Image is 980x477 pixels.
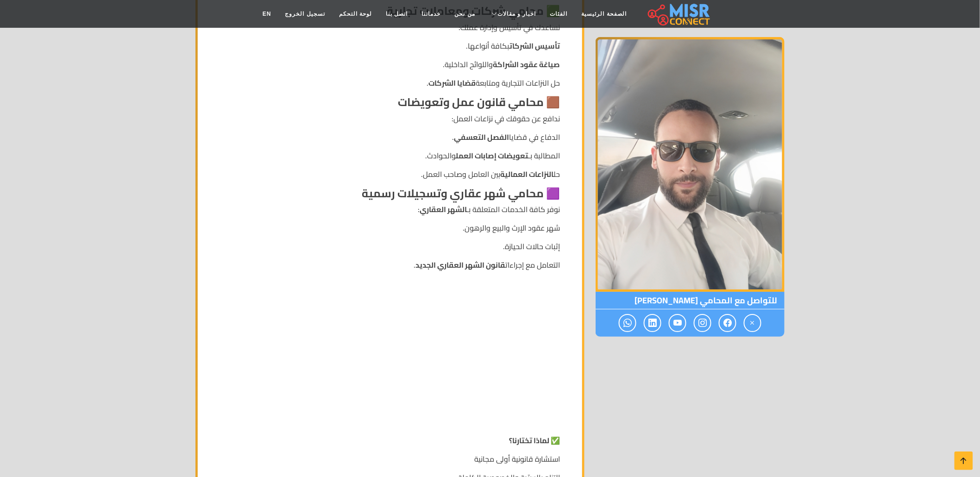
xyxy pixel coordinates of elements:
strong: صياغة عقود الشراكة [493,57,560,71]
span: للتواصل مع المحامي [PERSON_NAME] [596,292,785,309]
p: شهر عقود الإرث والبيع والرهون. [220,222,560,233]
p: حل النزاعات التجارية ومتابعة . [220,77,560,88]
strong: الشهر العقاري [420,202,467,216]
p: ندافع عن حقوقك في نزاعات العمل: [220,113,560,124]
p: التعامل مع إجراءات . [220,259,560,270]
span: اخبار و مقالات [497,10,536,18]
p: إثبات حالات الحيازة. [220,241,560,252]
strong: ✅ لماذا تختارنا؟ [509,433,560,447]
p: بكافة أنواعها. [220,40,560,51]
p: المطالبة بـ والحوادث. [220,150,560,161]
strong: الفصل التعسفي [454,130,509,144]
a: الصفحة الرئيسية [575,5,634,23]
strong: تأسيس الشركات [509,39,560,53]
a: تسجيل الخروج [278,5,332,23]
strong: النزاعات العمالية [500,167,553,181]
strong: قانون الشهر العقاري الجديد [415,258,505,272]
a: اخبار و مقالات [482,5,543,23]
a: اتصل بنا [379,5,415,23]
p: الدفاع في قضايا . [220,132,560,143]
img: main.misr_connect [648,2,710,25]
p: استشارة قانونية أولى مجانية [220,453,560,464]
a: الفئات [543,5,575,23]
a: لوحة التحكم [332,5,379,23]
a: من نحن [448,5,482,23]
strong: تعويضات إصابات العمل [456,149,528,163]
p: نوفر كافة الخدمات المتعلقة بـ : [220,204,560,215]
img: المحامي محمد عاطف محمود [596,37,785,292]
a: EN [256,5,278,23]
strong: قضايا الشركات [428,76,476,90]
p: حل بين العامل وصاحب العمل. [220,169,560,180]
strong: 🟪 محامي شهر عقاري وتسجيلات رسمية [362,183,560,204]
a: خدماتنا [415,5,448,23]
p: واللوائح الداخلية. [220,59,560,70]
strong: 🟫 محامي قانون عمل وتعويضات [398,92,560,113]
